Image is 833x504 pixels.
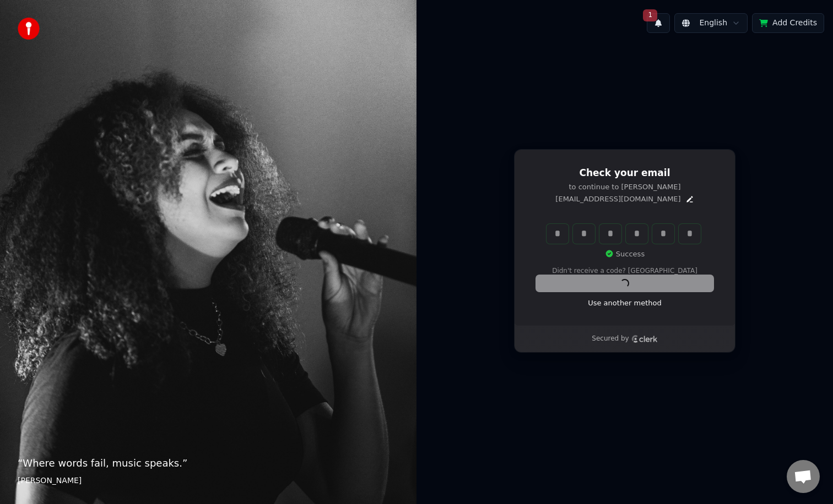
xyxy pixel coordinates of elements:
p: [EMAIL_ADDRESS][DOMAIN_NAME] [555,194,680,204]
div: Verification code input [544,222,703,246]
span: 1 [643,9,657,21]
button: 1 [647,13,670,33]
p: Success [605,249,645,259]
a: Use another method [588,298,662,308]
p: Secured by [592,335,629,343]
p: “ Where words fail, music speaks. ” [18,456,399,471]
p: to continue to [PERSON_NAME] [536,182,713,192]
img: youka [18,18,40,40]
button: Edit [685,195,694,204]
a: Open chat [787,460,820,493]
button: Add Credits [752,13,824,33]
a: Clerk logo [631,335,658,343]
footer: [PERSON_NAME] [18,475,399,486]
h1: Check your email [536,167,713,180]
